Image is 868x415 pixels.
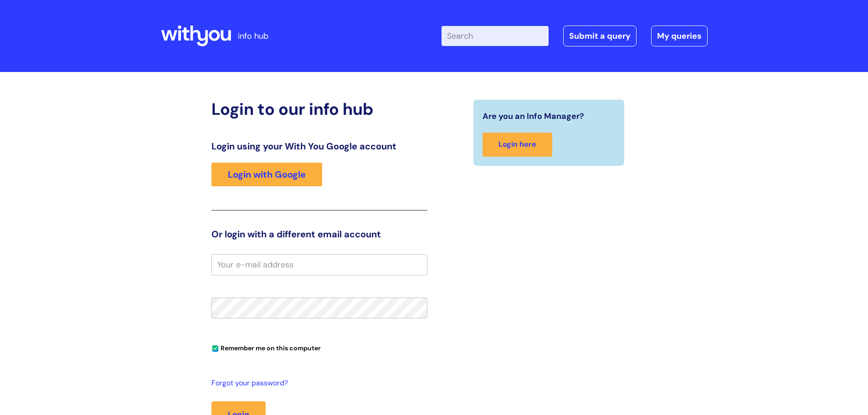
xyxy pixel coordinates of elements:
a: Login with Google [211,163,322,186]
a: My queries [651,26,708,46]
input: Your e-mail address [211,254,427,275]
div: You can uncheck this option if you're logging in from a shared device [211,340,427,355]
h3: Login using your With You Google account [211,141,427,152]
input: Remember me on this computer [212,346,218,352]
a: Submit a query [563,26,637,46]
a: Forgot your password? [211,377,423,390]
label: Remember me on this computer [211,342,321,352]
span: Are you an Info Manager? [483,109,584,123]
a: Login here [483,133,552,157]
input: Search [442,26,549,46]
h2: Login to our info hub [211,99,427,119]
p: info hub [238,29,268,43]
h3: Or login with a different email account [211,229,427,240]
